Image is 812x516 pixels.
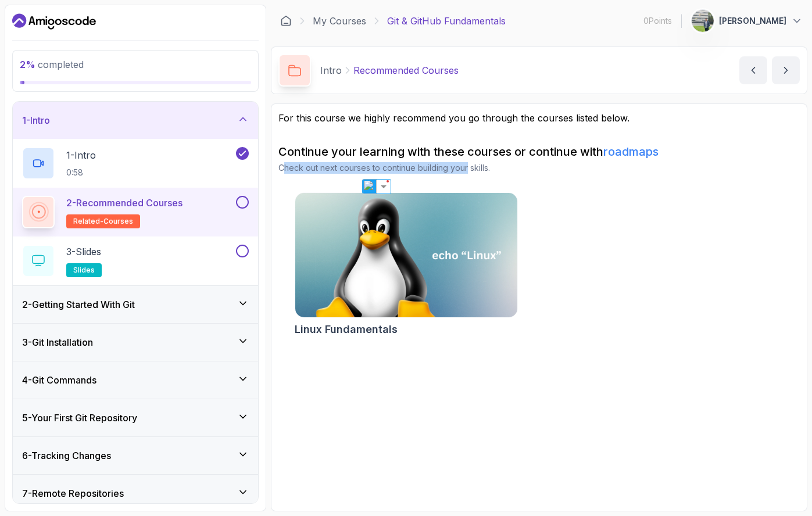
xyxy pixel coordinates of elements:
p: [PERSON_NAME] [719,15,786,27]
h3: 4 - Git Commands [22,373,96,387]
a: Linux Fundamentals cardLinux Fundamentals [295,192,518,338]
h3: 6 - Tracking Changes [22,449,111,463]
h3: 5 - Your First Git Repository [22,411,137,425]
p: Git & GitHub Fundamentals [387,14,506,28]
button: previous content [739,56,767,84]
p: 1 - Intro [66,148,96,162]
a: My Courses [313,14,366,28]
span: slides [73,266,95,275]
a: roadmaps [603,145,659,159]
h3: 7 - Remote Repositories [22,486,124,500]
h3: 3 - Git Installation [22,335,93,349]
button: 3-Slidesslides [22,245,249,277]
h3: 2 - Getting Started With Git [22,298,135,311]
p: Check out next courses to continue building your skills. [278,162,800,174]
button: user profile image[PERSON_NAME] [691,9,803,33]
span: related-courses [73,217,133,226]
button: 2-Getting Started With Git [13,286,258,323]
a: Dashboard [280,15,292,27]
h2: Linux Fundamentals [295,321,398,338]
button: 1-Intro0:58 [22,147,249,180]
p: 3 - Slides [66,245,101,259]
p: Recommended Courses [353,63,459,77]
p: For this course we highly recommend you go through the courses listed below. [278,111,800,125]
button: 1-Intro [13,102,258,139]
button: 3-Git Installation [13,324,258,361]
button: 5-Your First Git Repository [13,399,258,436]
button: 4-Git Commands [13,361,258,399]
span: completed [20,59,84,70]
h3: 1 - Intro [22,113,50,127]
h2: Continue your learning with these courses or continue with [278,144,800,160]
img: user profile image [692,10,714,32]
button: 2-Recommended Coursesrelated-courses [22,196,249,228]
p: 2 - Recommended Courses [66,196,183,210]
p: 0 Points [643,15,672,27]
p: 0:58 [66,167,96,178]
img: Linux Fundamentals card [295,193,517,317]
button: 6-Tracking Changes [13,437,258,474]
a: Dashboard [12,12,96,31]
button: next content [772,56,800,84]
span: 2 % [20,59,35,70]
button: 7-Remote Repositories [13,475,258,512]
p: Intro [320,63,342,77]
